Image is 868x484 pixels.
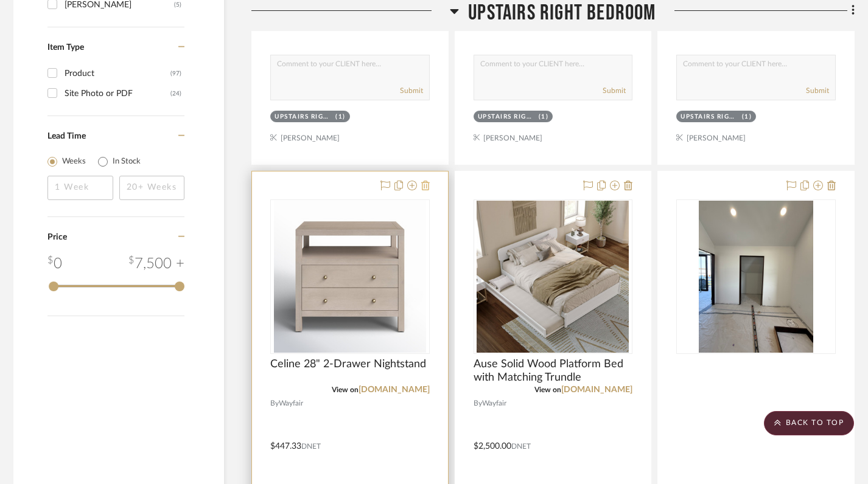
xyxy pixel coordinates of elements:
span: Wayfair [279,398,303,409]
div: Upstairs Right Bedroom [681,112,738,122]
label: Weeks [62,156,86,168]
div: Site Photo or PDF [65,84,170,103]
label: In Stock [113,156,141,168]
a: [DOMAIN_NAME] [561,385,632,394]
img: null [699,201,813,353]
div: 0 [474,200,632,353]
scroll-to-top-button: BACK TO TOP [764,411,854,435]
div: 7,500 + [128,253,184,275]
div: Upstairs Right Bedroom [275,112,332,122]
input: 20+ Weeks [119,176,185,200]
span: Price [47,233,67,241]
span: Lead Time [47,132,86,140]
span: Ause Solid Wood Platform Bed with Matching Trundle [474,358,633,384]
span: Item Type [47,43,84,52]
div: (24) [170,84,181,103]
button: Submit [603,85,626,96]
span: View on [534,386,561,393]
input: 1 Week [47,176,113,200]
div: (1) [539,112,549,122]
div: (1) [742,112,752,122]
div: 0 [271,200,429,353]
span: By [270,398,279,409]
img: Ause Solid Wood Platform Bed with Matching Trundle [477,201,629,353]
button: Submit [400,85,423,96]
div: (97) [170,64,181,83]
button: Submit [806,85,829,96]
div: Product [65,64,170,83]
div: 0 [47,253,62,275]
span: View on [332,386,359,393]
span: Wayfair [482,398,506,409]
span: Celine 28" 2-Drawer Nightstand [270,358,426,371]
div: Upstairs Right Bedroom [478,112,536,122]
span: By [474,398,482,409]
a: [DOMAIN_NAME] [359,385,430,394]
div: (1) [335,112,346,122]
img: Celine 28" 2-Drawer Nightstand [274,201,426,353]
